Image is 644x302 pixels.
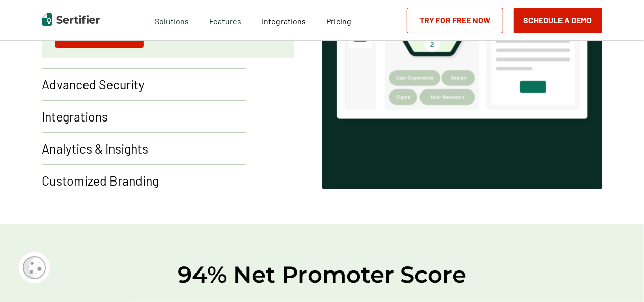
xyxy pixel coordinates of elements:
[42,140,149,157] p: Analytics & Insights
[262,14,306,26] a: Integrations
[42,172,159,189] p: Customized Branding
[42,13,100,26] img: Sertifier | Digital Credentialing Platform
[209,14,241,26] span: Features
[262,16,306,26] span: Integrations
[593,253,644,302] iframe: Chat Widget
[17,260,628,289] h2: 94% Net Promoter Score
[42,108,108,125] p: Integrations
[42,76,145,93] p: Advanced Security
[326,16,351,26] span: Pricing
[514,8,602,33] button: Schedule a Demo
[326,14,351,26] a: Pricing
[155,14,189,26] span: Solutions
[23,256,46,279] img: Cookie Popup Icon
[407,8,503,33] a: Try for Free Now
